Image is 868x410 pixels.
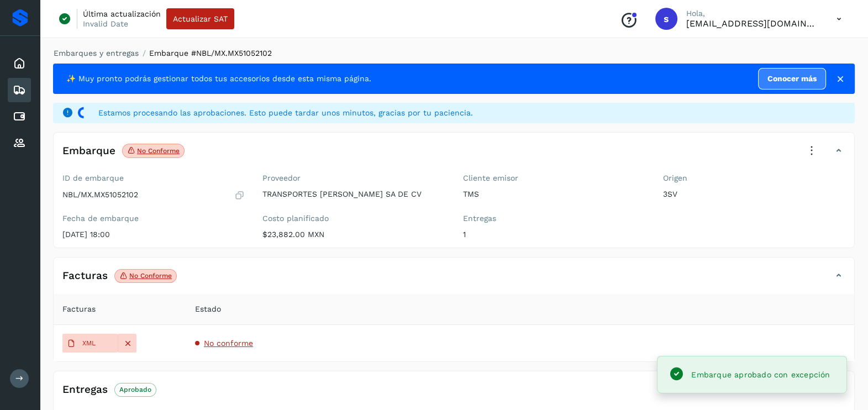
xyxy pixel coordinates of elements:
label: Cliente emisor [463,174,645,183]
div: EntregasAprobado [54,380,854,408]
span: Actualizar SAT [173,15,228,23]
div: Eliminar asociación [118,334,136,353]
p: $23,882.00 MXN [262,230,445,239]
label: Costo planificado [262,214,445,223]
p: XML [82,339,96,347]
span: Estamos procesando las aprobaciones. Esto puede tardar unos minutos, gracias por tu paciencia. [98,107,473,119]
div: FacturasNo conforme [54,266,854,294]
a: Conocer más [758,68,826,90]
p: No conforme [129,272,172,280]
span: Embarque #NBL/MX.MX51052102 [149,49,272,57]
h4: Entregas [62,383,108,396]
nav: breadcrumb [53,48,855,59]
h4: Embarque [62,145,115,157]
p: No conforme [137,147,180,155]
div: EmbarqueNo conforme [54,141,854,169]
p: 3SV [663,190,845,199]
p: smedina@niagarawater.com [686,18,819,29]
div: Embarques [8,78,31,102]
span: Embarque aprobado con excepción [691,370,830,379]
label: Fecha de embarque [62,214,245,223]
label: ID de embarque [62,174,245,183]
p: NBL/MX.MX51052102 [62,190,138,199]
label: Proveedor [262,174,445,183]
label: Entregas [463,214,645,223]
p: Última actualización [83,9,161,19]
p: 1 [463,230,645,239]
p: Invalid Date [83,19,128,29]
a: Embarques y entregas [54,49,139,57]
p: TRANSPORTES [PERSON_NAME] SA DE CV [262,190,445,199]
button: XML [62,334,118,353]
span: Estado [195,303,221,315]
button: Actualizar SAT [166,8,234,29]
span: No conforme [204,339,253,348]
span: ✨ Muy pronto podrás gestionar todos tus accesorios desde esta misma página. [66,73,371,85]
p: Aprobado [119,386,151,393]
h4: Facturas [62,270,108,282]
div: Proveedores [8,131,31,155]
span: Facturas [62,303,96,315]
div: Inicio [8,51,31,76]
p: Hola, [686,9,819,18]
label: Origen [663,174,845,183]
div: Cuentas por pagar [8,104,31,129]
p: TMS [463,190,645,199]
p: [DATE] 18:00 [62,230,245,239]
